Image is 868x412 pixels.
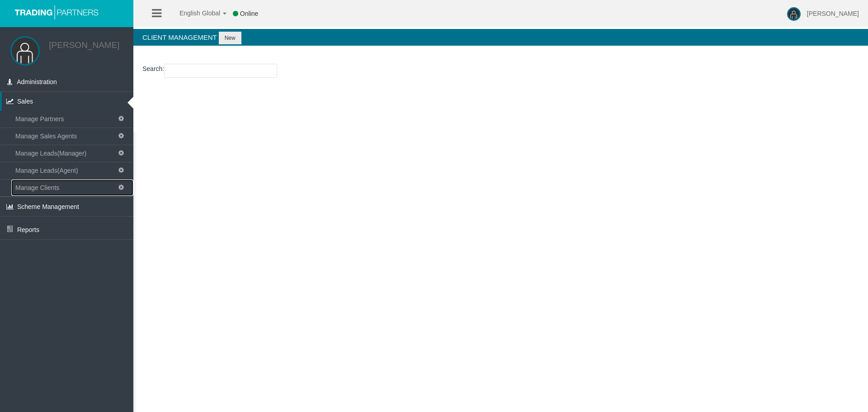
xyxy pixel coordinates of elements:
span: Manage Clients [15,184,59,191]
span: Client Management [142,33,217,41]
a: Manage Leads(Agent) [11,162,133,179]
span: Sales [17,98,33,105]
span: Scheme Management [17,203,79,210]
span: Manage Partners [15,115,64,123]
a: Manage Partners [11,111,133,127]
img: user-image [787,7,801,21]
span: Administration [17,78,57,85]
p: : [142,64,859,78]
a: Manage Leads(Manager) [11,145,133,161]
span: [PERSON_NAME] [807,10,859,17]
button: New [219,32,241,44]
span: Online [240,10,258,17]
span: English Global [168,9,220,17]
img: logo.svg [11,5,102,19]
span: Manage Leads(Manager) [15,150,86,157]
label: Search [142,64,162,74]
span: Manage Leads(Agent) [15,167,78,174]
a: [PERSON_NAME] [49,40,119,50]
span: Manage Sales Agents [15,133,77,140]
a: Manage Clients [11,180,133,196]
a: Manage Sales Agents [11,128,133,144]
span: Reports [17,226,39,233]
